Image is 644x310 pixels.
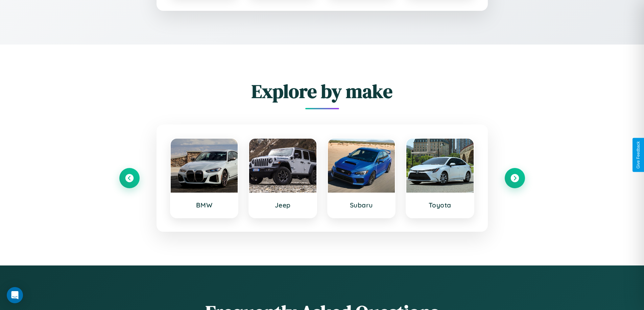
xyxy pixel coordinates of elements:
div: Give Feedback [636,141,641,169]
h2: Explore by make [119,78,525,104]
h3: Subaru [335,201,388,209]
h3: Toyota [413,201,467,209]
div: Open Intercom Messenger [7,287,23,303]
h3: BMW [177,201,231,209]
h3: Jeep [256,201,310,209]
